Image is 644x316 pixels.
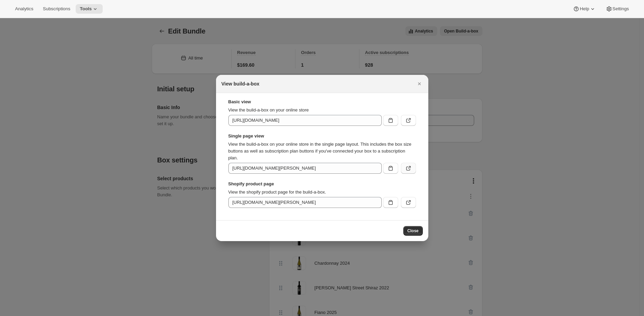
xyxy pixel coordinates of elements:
span: Analytics [15,6,33,12]
button: Analytics [11,4,37,14]
button: Tools [76,4,103,14]
p: View the build-a-box on your online store in the single page layout. This includes the box size b... [228,141,416,161]
button: Close [415,79,424,89]
span: Help [580,6,589,12]
button: Subscriptions [39,4,74,14]
button: Close [403,226,423,236]
strong: Single page view [228,133,416,140]
strong: Basic view [228,98,416,105]
span: Subscriptions [43,6,70,12]
span: Settings [613,6,629,12]
p: View the build-a-box on your online store [228,107,416,114]
button: Settings [602,4,633,14]
p: View the shopify product page for the build-a-box. [228,189,416,196]
span: Close [407,228,419,234]
span: Tools [80,6,92,12]
button: Help [569,4,600,14]
strong: Shopify product page [228,181,416,187]
h2: View build-a-box [222,80,260,87]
